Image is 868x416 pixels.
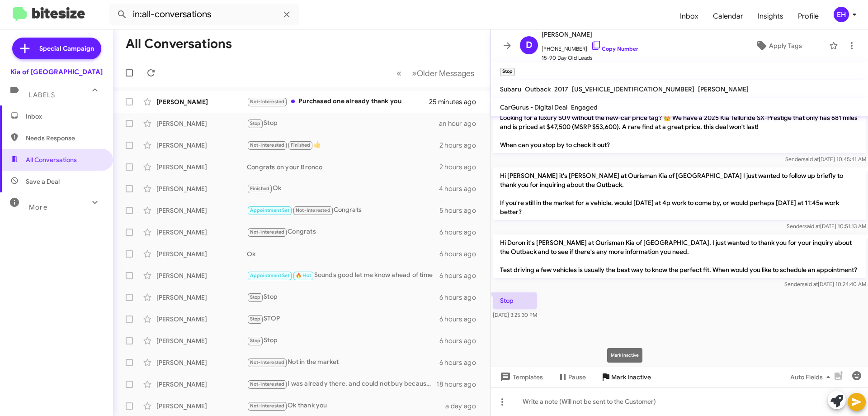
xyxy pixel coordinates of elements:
[247,249,439,258] div: Ok
[250,273,290,278] span: Appointment Set
[769,38,802,54] span: Apply Tags
[296,207,330,213] span: Not-Interested
[493,292,537,309] p: Stop
[698,85,749,93] span: [PERSON_NAME]
[156,402,247,411] div: [PERSON_NAME]
[498,369,543,385] span: Templates
[10,67,103,77] div: Kia of [GEOGRAPHIC_DATA]
[26,177,60,186] span: Save a Deal
[250,142,285,148] span: Not-Interested
[391,64,407,82] button: Previous
[790,369,834,385] span: Auto Fields
[247,292,439,302] div: Stop
[834,7,849,22] div: EH
[247,183,439,194] div: Ok
[247,118,439,129] div: Stop
[156,336,247,345] div: [PERSON_NAME]
[156,271,247,280] div: [PERSON_NAME]
[247,227,439,237] div: Congrats
[247,96,429,107] div: Purchased one already thank you
[542,40,638,53] span: [PHONE_NUMBER]
[542,29,638,40] span: [PERSON_NAME]
[29,203,47,211] span: More
[493,234,866,278] p: Hi Doron it's [PERSON_NAME] at Ourisman Kia of [GEOGRAPHIC_DATA]. I just wanted to thank you for ...
[526,38,533,53] span: D
[156,184,247,193] div: [PERSON_NAME]
[785,156,866,163] span: Sender [DATE] 10:45:41 AM
[706,3,750,29] a: Calendar
[250,294,261,300] span: Stop
[445,402,483,411] div: a day ago
[392,64,480,82] nav: Page navigation example
[156,119,247,128] div: [PERSON_NAME]
[250,359,285,365] span: Not-Interested
[787,223,866,230] span: Sender [DATE] 10:51:13 AM
[593,369,658,385] button: Mark Inactive
[439,206,483,215] div: 5 hours ago
[26,155,77,164] span: All Conversations
[406,64,480,82] button: Next
[493,82,866,153] p: Hi [PERSON_NAME] it's [PERSON_NAME], Internet Director at Ourisman Kia of [GEOGRAPHIC_DATA]. Than...
[607,348,642,363] div: Mark Inactive
[250,99,285,105] span: Not-Interested
[439,184,483,193] div: 4 hours ago
[439,293,483,302] div: 6 hours ago
[783,369,841,385] button: Auto Fields
[802,281,818,287] span: said at
[126,37,232,51] h1: All Conversations
[396,67,401,79] span: «
[571,103,598,111] span: Engaged
[156,249,247,258] div: [PERSON_NAME]
[156,380,247,389] div: [PERSON_NAME]
[591,45,638,52] a: Copy Number
[296,273,311,278] span: 🔥 Hot
[525,85,551,93] span: Outback
[156,163,247,172] div: [PERSON_NAME]
[250,316,261,322] span: Stop
[491,369,550,385] button: Templates
[109,4,299,25] input: Search
[572,85,694,93] span: [US_VEHICLE_IDENTIFICATION_NUMBER]
[156,228,247,237] div: [PERSON_NAME]
[826,7,858,22] button: EH
[26,134,103,143] span: Needs Response
[436,380,483,389] div: 18 hours ago
[750,3,791,29] a: Insights
[247,314,439,324] div: STOP
[791,3,826,29] span: Profile
[439,228,483,237] div: 6 hours ago
[500,85,521,93] span: Subaru
[673,3,706,29] a: Inbox
[250,229,285,235] span: Not-Interested
[439,315,483,324] div: 6 hours ago
[250,338,261,344] span: Stop
[439,271,483,280] div: 6 hours ago
[500,68,515,76] small: Stop
[250,207,290,213] span: Appointment Set
[247,270,439,281] div: Sounds good let me know ahead of time
[542,53,638,62] span: 15-90 Day Old Leads
[247,140,439,150] div: 👍
[784,281,866,287] span: Sender [DATE] 10:24:40 AM
[439,163,483,172] div: 2 hours ago
[247,335,439,346] div: Stop
[439,249,483,258] div: 6 hours ago
[156,293,247,302] div: [PERSON_NAME]
[250,381,285,387] span: Not-Interested
[247,379,436,389] div: I was already there, and could not buy because of no down payment and no equity in my car
[39,44,94,53] span: Special Campaign
[439,141,483,150] div: 2 hours ago
[803,156,819,163] span: said at
[493,311,537,318] span: [DATE] 3:25:30 PM
[554,85,568,93] span: 2017
[568,369,586,385] span: Pause
[500,103,567,111] span: CarGurus - Digital Deal
[804,223,820,230] span: said at
[417,68,474,78] span: Older Messages
[611,369,651,385] span: Mark Inactive
[247,205,439,215] div: Congrats
[291,142,311,148] span: Finished
[439,336,483,345] div: 6 hours ago
[250,120,261,126] span: Stop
